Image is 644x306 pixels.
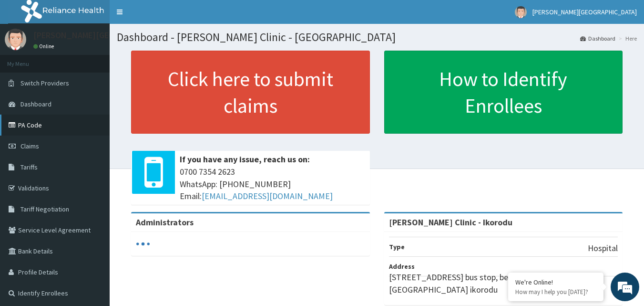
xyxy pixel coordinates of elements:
[33,31,174,40] p: [PERSON_NAME][GEOGRAPHIC_DATA]
[616,34,637,42] li: Here
[136,217,194,228] b: Administrators
[515,6,527,18] img: User Image
[389,243,405,251] b: Type
[20,79,69,87] span: Switch Providers
[515,278,596,286] div: We're Online!
[180,166,365,202] span: 0700 7354 2623 WhatsApp: [PHONE_NUMBER] Email:
[136,237,150,251] svg: audio-loading
[389,271,618,295] p: [STREET_ADDRESS] bus stop, beside the BRT bridge at [GEOGRAPHIC_DATA] ikorodu
[384,51,623,134] a: How to Identify Enrollees
[180,154,310,165] b: If you have any issue, reach us on:
[20,205,69,213] span: Tariff Negotiation
[515,288,596,296] p: How may I help you today?
[117,31,637,43] h1: Dashboard - [PERSON_NAME] Clinic - [GEOGRAPHIC_DATA]
[131,51,370,134] a: Click here to submit claims
[20,142,39,150] span: Claims
[5,29,26,50] img: User Image
[20,100,51,108] span: Dashboard
[202,190,333,201] a: [EMAIL_ADDRESS][DOMAIN_NAME]
[20,163,38,171] span: Tariffs
[580,34,615,42] a: Dashboard
[389,217,512,228] strong: [PERSON_NAME] Clinic - Ikorodu
[588,242,618,254] p: Hospital
[389,262,415,271] b: Address
[532,8,637,16] span: [PERSON_NAME][GEOGRAPHIC_DATA]
[33,43,56,50] a: Online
